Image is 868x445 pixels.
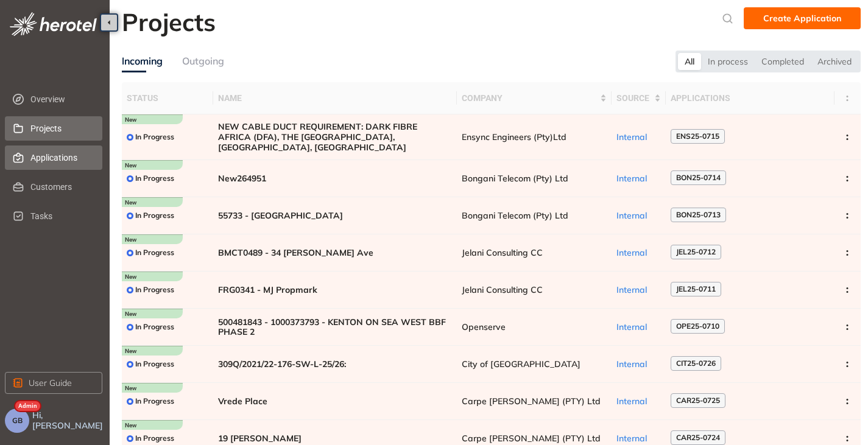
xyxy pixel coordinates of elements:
span: JEL25-0711 [676,285,716,293]
span: In Progress [135,360,174,368]
th: Applications [666,82,834,114]
div: Internal [616,396,661,407]
span: Carpe [PERSON_NAME] (PTY) Ltd [462,396,607,407]
span: Overview [30,87,93,111]
th: Status [122,82,213,114]
span: In Progress [135,211,174,220]
span: Carpe [PERSON_NAME] (PTY) Ltd [462,433,607,444]
span: User Guide [29,376,72,390]
span: City of [GEOGRAPHIC_DATA] [462,359,607,370]
span: Vrede Place [218,396,452,407]
span: CIT25-0726 [676,359,716,368]
div: Internal [616,173,661,184]
div: Internal [616,248,661,258]
div: Internal [616,359,661,370]
span: Hi, [PERSON_NAME] [32,410,105,431]
div: Internal [616,433,661,444]
div: Internal [616,285,661,295]
span: 309Q/2021/22-176-SW-L-25/26: [218,359,452,370]
span: Openserve [462,322,607,332]
span: Projects [30,116,93,141]
div: Incoming [122,54,163,69]
h2: Projects [122,7,216,37]
div: Internal [616,322,661,332]
span: BON25-0713 [676,211,721,219]
span: BON25-0714 [676,173,721,182]
span: Customers [30,175,93,199]
span: OPE25-0710 [676,322,719,331]
span: In Progress [135,133,174,141]
th: Source [612,82,666,114]
div: Completed [755,53,811,70]
th: Company [457,82,612,114]
span: Bongani Telecom (Pty) Ltd [462,173,607,184]
span: In Progress [135,248,174,257]
span: CAR25-0724 [676,433,720,442]
div: Archived [811,53,858,70]
div: In process [701,53,755,70]
span: Jelani Consulting CC [462,248,607,258]
span: Applications [30,145,93,170]
div: Outgoing [182,54,224,69]
span: Bongani Telecom (Pty) Ltd [462,211,607,221]
span: GB [12,416,23,425]
span: In Progress [135,323,174,331]
span: In Progress [135,397,174,405]
span: In Progress [135,434,174,443]
span: Ensync Engineers (Pty)Ltd [462,132,607,142]
span: New264951 [218,173,452,184]
span: In Progress [135,286,174,294]
span: Tasks [30,204,93,228]
button: User Guide [5,372,102,394]
th: Name [213,82,457,114]
span: In Progress [135,174,174,183]
div: Internal [616,132,661,142]
span: BMCT0489 - 34 [PERSON_NAME] Ave [218,248,452,258]
span: Jelani Consulting CC [462,285,607,295]
span: JEL25-0712 [676,248,716,256]
span: Company [462,91,598,105]
span: NEW CABLE DUCT REQUIREMENT: DARK FIBRE AFRICA (DFA), THE [GEOGRAPHIC_DATA], [GEOGRAPHIC_DATA], [G... [218,122,452,152]
img: logo [10,12,97,36]
span: 19 [PERSON_NAME] [218,433,452,444]
span: CAR25-0725 [676,396,720,405]
span: Create Application [763,12,841,25]
span: 500481843 - 1000373793 - KENTON ON SEA WEST BBF PHASE 2 [218,317,452,338]
span: FRG0341 - MJ Propmark [218,285,452,295]
button: Create Application [744,7,861,29]
div: All [678,53,701,70]
span: Source [616,91,652,105]
span: ENS25-0715 [676,132,719,141]
span: 55733 - [GEOGRAPHIC_DATA] [218,211,452,221]
button: GB [5,408,29,433]
div: Internal [616,211,661,221]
